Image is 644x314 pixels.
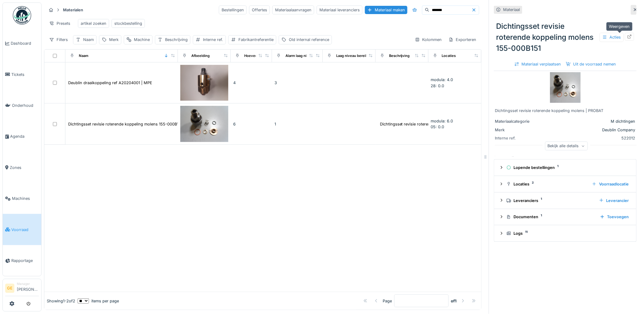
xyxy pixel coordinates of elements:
[13,6,31,24] img: Badge_color-CXgf-gQk.svg
[512,60,564,68] div: Materiaal verplaatsen
[3,121,41,152] a: Agenda
[272,6,314,14] div: Materiaalaanvragen
[495,108,635,114] div: Dichtingsset revisie roterende koppeling molens | PROBAT
[543,135,635,141] div: 522012
[495,118,541,124] div: Materiaalcategorie
[5,284,14,293] li: GE
[249,6,270,14] div: Offertes
[451,298,457,304] strong: of 1
[564,60,619,68] div: Uit de voorraad nemen
[497,211,634,223] summary: Documenten1Toevoegen
[431,77,453,82] span: modula: 4.0
[165,37,188,43] div: Beschrijving
[431,125,444,129] span: 05: 0.0
[46,19,73,28] div: Presets
[597,196,631,205] div: Leverancier
[180,65,228,101] img: Deublin draaikoppeling ref A20204001 | MPE
[446,35,479,44] div: Exporteren
[383,298,392,304] div: Page
[191,53,210,58] div: Afbeelding
[600,33,624,42] div: Acties
[78,298,119,304] div: items per page
[68,121,182,127] div: Dichtingsset revisie roterende koppeling molens 155-000B151
[180,106,228,142] img: Dichtingsset revisie roterende koppeling molens 155-000B151
[3,90,41,121] a: Onderhoud
[11,40,39,46] span: Dashboard
[506,181,587,187] div: Locaties
[17,282,39,286] div: Manager
[606,22,633,31] div: Weergeven
[285,53,315,58] div: Alarm laag niveau
[506,165,629,170] div: Lopende bestellingen
[61,7,86,13] strong: Materialen
[550,72,581,103] img: Dichtingsset revisie roterende koppeling molens 155-000B151
[47,298,75,304] div: Showing 1 - 2 of 2
[598,213,631,221] div: Toevoegen
[79,53,88,58] div: Naam
[365,6,407,14] div: Materiaal maken
[543,118,635,124] div: M dichtingen
[3,59,41,90] a: Tickets
[11,258,39,264] span: Rapportage
[274,121,320,127] div: 1
[83,37,94,43] div: Naam
[233,80,270,86] div: 4
[81,21,106,26] div: artikel zoeken
[10,133,39,139] span: Agenda
[497,178,634,190] summary: Locaties2Voorraadlocatie
[12,103,39,108] span: Onderhoud
[5,282,39,296] a: GE Manager[PERSON_NAME]
[3,245,41,276] a: Rapportage
[10,165,39,170] span: Zones
[109,37,119,43] div: Merk
[389,53,410,58] div: Beschrijving
[134,37,150,43] div: Machine
[238,37,274,43] div: Fabrikantreferentie
[3,214,41,245] a: Voorraad
[497,162,634,173] summary: Lopende bestellingen1
[506,230,629,236] div: Logs
[11,227,39,233] span: Voorraad
[503,7,520,13] div: Materiaal
[46,35,71,44] div: Filters
[495,127,541,133] div: Merk
[3,183,41,214] a: Machines
[244,53,266,58] div: Hoeveelheid
[590,180,631,188] div: Voorraadlocatie
[412,35,445,44] div: Kolommen
[289,37,329,43] div: Old internal reference
[11,72,39,77] span: Tickets
[3,152,41,183] a: Zones
[114,21,142,26] div: stockbestelling
[380,121,473,127] div: Dichtingsset revisie roterende koppeling molens...
[17,282,39,295] li: [PERSON_NAME]
[506,214,595,220] div: Documenten
[497,195,634,206] summary: Leveranciers1Leverancier
[431,84,444,88] span: 28: 0.0
[497,228,634,239] summary: Logs11
[336,53,370,58] div: Laag niveau bereikt?
[543,127,635,133] div: Deublin Company
[219,6,247,14] div: Bestellingen
[274,80,320,86] div: 3
[545,141,588,150] div: Bekijk alle details
[506,198,594,204] div: Leveranciers
[431,119,453,123] span: modula: 6.0
[494,18,637,56] div: Dichtingsset revisie roterende koppeling molens 155-000B151
[203,37,223,43] div: Interne ref.
[3,28,41,59] a: Dashboard
[12,196,39,201] span: Machines
[233,121,270,127] div: 6
[495,135,541,141] div: Interne ref.
[317,6,362,14] div: Materiaal leveranciers
[68,80,152,86] div: Deublin draaikoppeling ref A20204001 | MPE
[442,53,456,58] div: Locaties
